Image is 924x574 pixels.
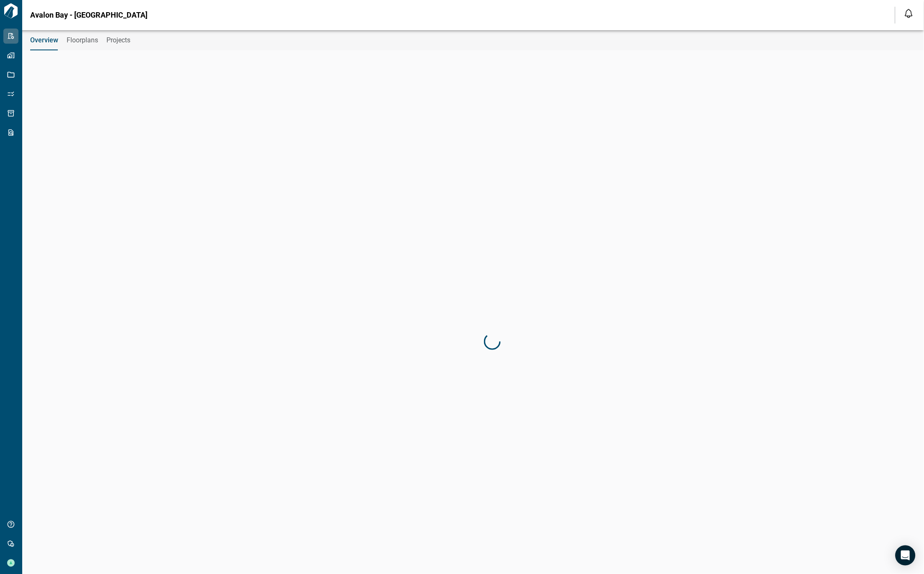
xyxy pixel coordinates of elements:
span: Floorplans [67,36,98,44]
span: Overview [30,36,58,44]
span: Avalon Bay - [GEOGRAPHIC_DATA] [30,11,148,19]
button: Open notification feed [902,7,916,20]
div: base tabs [22,30,924,50]
span: Projects [106,36,130,44]
div: Open Intercom Messenger [896,545,916,566]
